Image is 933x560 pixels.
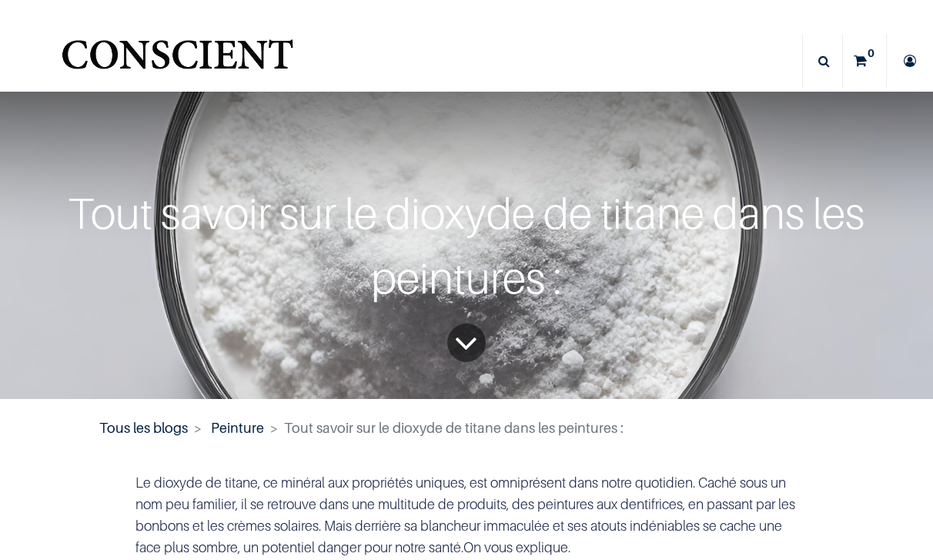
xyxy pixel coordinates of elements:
[99,417,834,438] nav: fil d'Ariane
[864,45,878,61] sup: 0
[427,34,508,88] a: Peinture
[99,420,188,436] a: Tous les blogs
[211,420,264,436] a: Peinture
[517,52,577,69] span: Nettoyant
[59,181,875,310] div: Tout savoir sur le dioxyde de titane dans les peintures :
[447,324,486,362] a: To blog content
[59,31,296,92] img: Conscient
[284,420,624,436] span: Tout savoir sur le dioxyde de titane dans les peintures :
[463,539,570,555] span: On vous explique.
[436,52,485,69] span: Peinture
[843,34,886,88] a: 0
[135,474,795,555] span: Le dioxyde de titane, ce minéral aux propriétés uniques, est omniprésent dans notre quotidien. Ca...
[454,312,478,375] i: To blog content
[594,52,675,69] span: Notre histoire
[59,31,296,92] a: Logo of Conscient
